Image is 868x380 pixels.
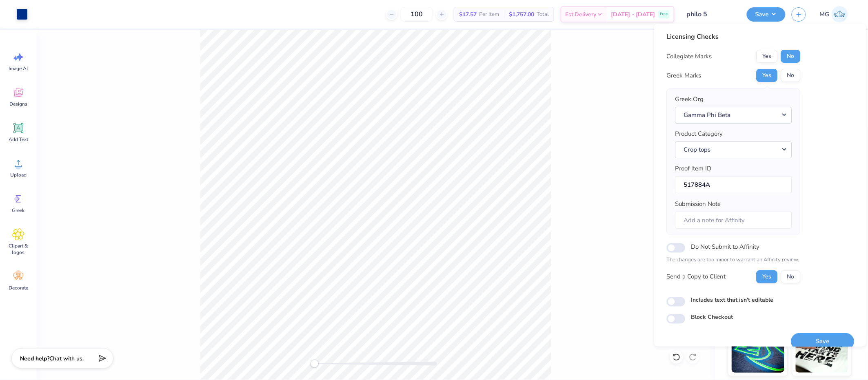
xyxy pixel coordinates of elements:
[666,52,712,61] div: Collegiate Marks
[796,332,848,373] img: Water based Ink
[675,141,792,158] button: Crop tops
[509,10,534,19] span: $1,757.00
[9,285,28,291] span: Decorate
[666,71,701,80] div: Greek Marks
[49,355,84,362] span: Chat with us.
[311,360,319,368] div: Accessibility label
[691,313,733,321] label: Block Checkout
[20,355,49,362] strong: Need help?
[537,10,549,19] span: Total
[691,295,773,304] label: Includes text that isn't editable
[756,50,777,63] button: Yes
[675,95,704,104] label: Greek Org
[820,10,830,19] span: MG
[756,270,777,283] button: Yes
[9,65,28,72] span: Image AI
[691,241,759,252] label: Do Not Submit to Affinity
[479,10,499,19] span: Per Item
[9,136,28,143] span: Add Text
[675,106,792,123] button: Gamma Phi Beta
[666,32,800,42] div: Licensing Checks
[675,199,721,209] label: Submission Note
[791,333,854,349] button: Save
[747,7,786,22] button: Save
[666,272,726,281] div: Send a Copy to Client
[816,6,852,22] a: MG
[681,6,741,22] input: Untitled Design
[675,211,792,229] input: Add a note for Affinity
[781,50,800,63] button: No
[756,69,777,82] button: Yes
[660,11,668,17] span: Free
[675,164,711,173] label: Proof Item ID
[9,101,27,107] span: Designs
[832,6,848,22] img: Mary Grace
[459,10,477,19] span: $17.57
[566,10,597,19] span: Est. Delivery
[10,172,27,178] span: Upload
[781,69,800,82] button: No
[611,10,655,19] span: [DATE] - [DATE]
[12,207,25,214] span: Greek
[5,243,32,256] span: Clipart & logos
[781,270,800,283] button: No
[732,332,784,373] img: Glow in the Dark Ink
[666,256,800,264] p: The changes are too minor to warrant an Affinity review.
[675,129,723,139] label: Product Category
[401,7,433,22] input: – –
